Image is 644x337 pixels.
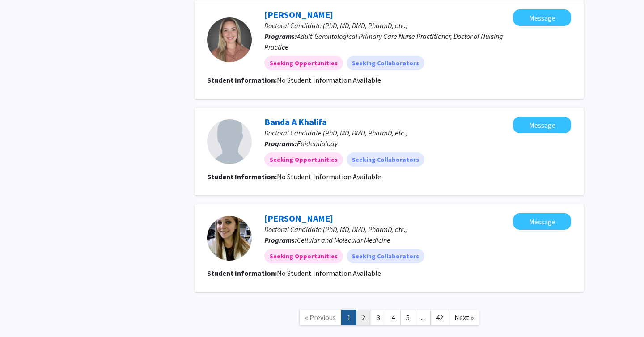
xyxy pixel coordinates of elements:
[264,152,343,167] mat-chip: Seeking Opportunities
[386,310,401,325] a: 4
[513,117,571,133] button: Message Banda A Khalifa
[341,310,356,325] a: 1
[454,313,474,322] span: Next »
[264,249,343,263] mat-chip: Seeking Opportunities
[513,9,571,26] button: Message Cassandra Smith
[347,249,424,263] mat-chip: Seeking Collaborators
[277,76,381,84] span: No Student Information Available
[400,310,415,325] a: 5
[264,116,327,127] a: Banda A Khalifa
[264,32,503,51] span: Adult-Gerontological Primary Care Nurse Practitioner, Doctor of Nursing Practice
[297,139,338,148] span: Epidemiology
[371,310,386,325] a: 3
[264,213,333,224] a: [PERSON_NAME]
[277,269,381,278] span: No Student Information Available
[264,21,408,30] span: Doctoral Candidate (PhD, MD, DMD, PharmD, etc.)
[264,32,297,41] b: Programs:
[207,269,277,278] b: Student Information:
[305,313,336,322] span: « Previous
[356,310,371,325] a: 2
[264,56,343,70] mat-chip: Seeking Opportunities
[421,313,425,322] span: ...
[264,236,297,244] b: Programs:
[449,310,479,325] a: Next
[264,128,408,137] span: Doctoral Candidate (PhD, MD, DMD, PharmD, etc.)
[7,297,38,330] iframe: Chat
[207,172,277,181] b: Student Information:
[264,139,297,148] b: Programs:
[195,301,584,337] nav: Page navigation
[347,56,424,70] mat-chip: Seeking Collaborators
[299,310,342,325] a: Previous Page
[277,172,381,181] span: No Student Information Available
[430,310,449,325] a: 42
[264,9,333,20] a: [PERSON_NAME]
[207,76,277,84] b: Student Information:
[297,236,390,244] span: Cellular and Molecular Medicine
[347,152,424,167] mat-chip: Seeking Collaborators
[264,225,408,234] span: Doctoral Candidate (PhD, MD, DMD, PharmD, etc.)
[513,213,571,230] button: Message Briana Winer-Centurelli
